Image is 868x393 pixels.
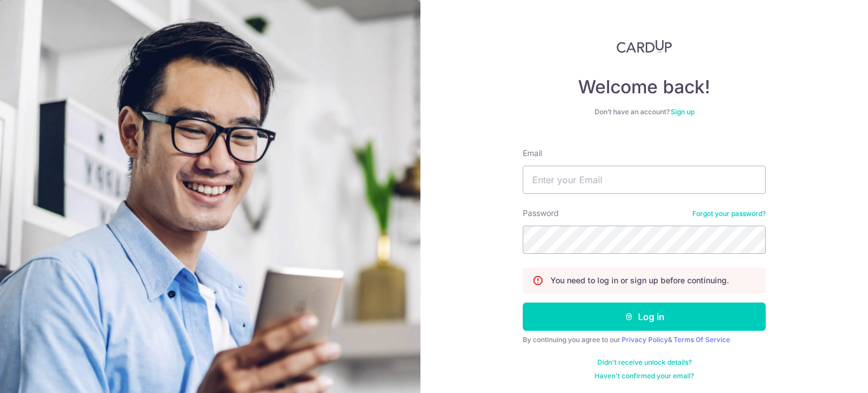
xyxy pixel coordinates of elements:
label: Email [523,148,542,159]
h4: Welcome back! [523,76,766,98]
a: Privacy Policy [622,335,668,344]
label: Password [523,208,559,219]
div: By continuing you agree to our & [523,335,766,344]
input: Enter your Email [523,166,766,194]
a: Terms Of Service [674,335,730,344]
a: Haven't confirmed your email? [594,372,694,381]
a: Forgot your password? [692,209,766,218]
a: Didn't receive unlock details? [597,358,692,367]
p: You need to log in or sign up before continuing. [550,275,729,286]
button: Log in [523,303,766,331]
div: Don’t have an account? [523,107,766,116]
img: CardUp Logo [617,40,672,53]
a: Sign up [671,107,695,116]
